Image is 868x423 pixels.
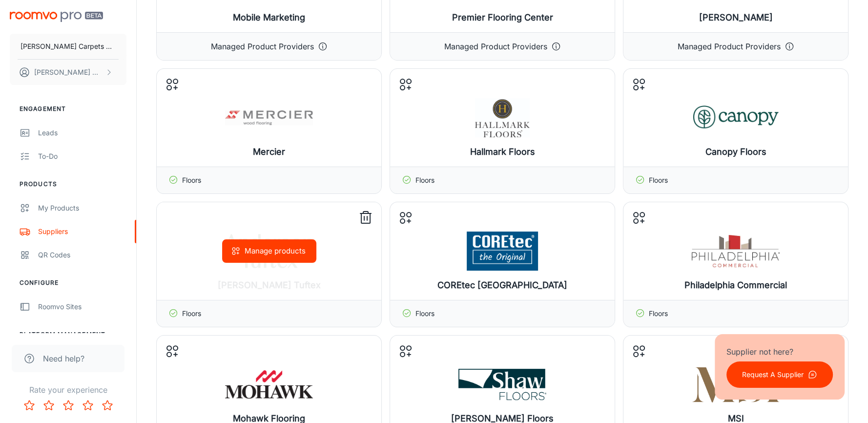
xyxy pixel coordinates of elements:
button: Rate 1 star [20,396,39,415]
button: Rate 3 star [59,396,78,415]
p: [PERSON_NAME] Carpets & Floors [21,41,116,52]
p: Floors [649,175,668,186]
p: Floors [415,175,434,186]
p: Floors [182,175,201,186]
h6: Mobile Marketing [233,11,305,24]
h6: [PERSON_NAME] [699,11,773,24]
button: Rate 5 star [98,396,117,415]
img: Roomvo PRO Beta [10,12,103,22]
button: Rate 4 star [78,396,98,415]
div: Suppliers [38,226,126,237]
div: QR Codes [38,250,126,260]
p: Request A Supplier [742,369,804,380]
p: Supplier not here? [726,346,833,358]
p: Managed Product Providers [678,41,781,52]
button: [PERSON_NAME] Waxman [10,60,126,85]
button: Request A Supplier [726,361,833,388]
p: Managed Product Providers [211,41,314,52]
button: Manage products [222,239,316,263]
p: Floors [415,308,434,319]
button: Rate 2 star [39,396,59,415]
div: To-do [38,151,126,162]
div: My Products [38,203,126,213]
div: Roomvo Sites [38,301,126,312]
p: Floors [182,308,201,319]
p: Rate your experience [8,384,128,396]
p: Managed Product Providers [444,41,547,52]
button: [PERSON_NAME] Carpets & Floors [10,34,126,59]
p: [PERSON_NAME] Waxman [34,67,103,78]
h6: Premier Flooring Center [452,11,553,24]
div: Leads [38,127,126,138]
p: Floors [649,308,668,319]
span: Need help? [43,353,84,364]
